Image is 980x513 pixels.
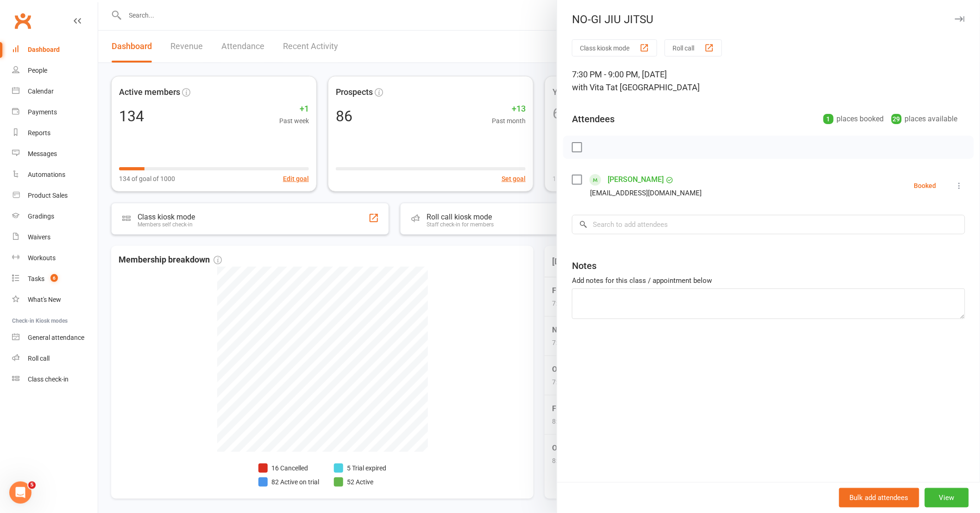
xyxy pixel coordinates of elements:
[12,81,98,102] a: Calendar
[665,39,722,56] button: Roll call
[892,113,958,125] div: places available
[28,296,61,303] div: What's New
[557,13,980,26] div: NO-GI JIU JITSU
[28,375,69,383] div: Class check-in
[823,113,884,125] div: places booked
[9,482,31,504] iframe: Intercom live chat
[28,150,57,157] div: Messages
[28,67,47,74] div: People
[28,355,50,362] div: Roll call
[12,144,98,164] a: Messages
[12,60,98,81] a: People
[12,248,98,269] a: Workouts
[50,274,58,282] span: 6
[590,187,702,199] div: [EMAIL_ADDRESS][DOMAIN_NAME]
[12,289,98,310] a: What's New
[12,206,98,227] a: Gradings
[12,369,98,390] a: Class kiosk mode
[28,108,57,116] div: Payments
[12,164,98,185] a: Automations
[892,114,902,124] div: 29
[28,254,56,262] div: Workouts
[839,488,919,507] button: Bulk add attendees
[12,39,98,60] a: Dashboard
[610,82,700,92] span: at [GEOGRAPHIC_DATA]
[925,488,969,507] button: View
[572,82,610,92] span: with Vita T
[28,275,44,282] div: Tasks
[914,182,936,189] div: Booked
[28,482,36,489] span: 5
[12,227,98,248] a: Waivers
[12,269,98,289] a: Tasks 6
[12,123,98,144] a: Reports
[28,192,68,199] div: Product Sales
[12,327,98,348] a: General attendance kiosk mode
[28,129,50,137] div: Reports
[28,213,54,220] div: Gradings
[572,215,965,234] input: Search to add attendees
[11,9,34,32] a: Clubworx
[608,172,664,187] a: [PERSON_NAME]
[28,88,54,95] div: Calendar
[572,259,597,272] div: Notes
[572,275,965,286] div: Add notes for this class / appointment below
[572,68,965,94] div: 7:30 PM - 9:00 PM, [DATE]
[12,185,98,206] a: Product Sales
[572,113,615,125] div: Attendees
[12,102,98,123] a: Payments
[823,114,834,124] div: 1
[28,46,60,53] div: Dashboard
[28,233,50,241] div: Waivers
[12,348,98,369] a: Roll call
[572,39,657,56] button: Class kiosk mode
[28,171,65,178] div: Automations
[28,334,84,341] div: General attendance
